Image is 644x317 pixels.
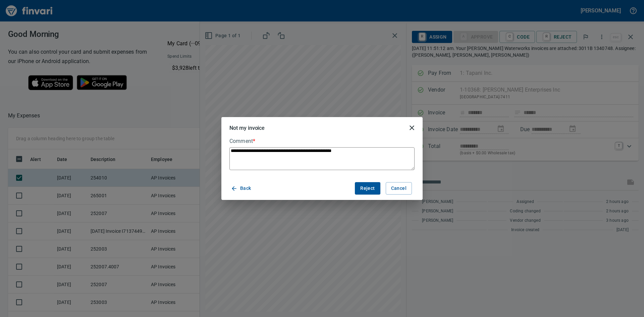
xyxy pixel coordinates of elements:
[355,182,380,195] button: Reject
[360,184,375,193] span: Reject
[229,139,415,144] label: Comment
[232,184,251,193] span: Back
[404,120,420,136] button: close
[229,182,254,195] button: Back
[386,182,412,195] button: Cancel
[229,124,265,131] h5: Not my invoice
[391,184,407,193] span: Cancel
